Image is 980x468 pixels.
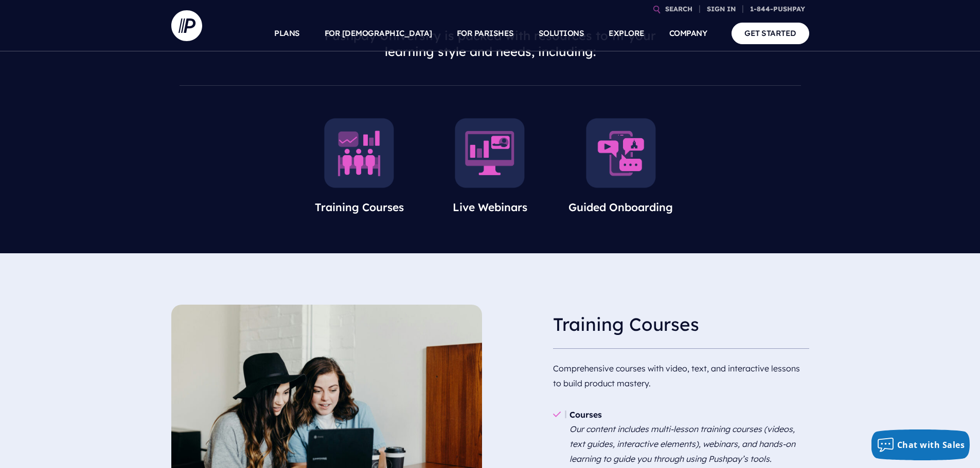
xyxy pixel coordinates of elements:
[457,15,514,51] a: FOR PARISHES
[609,15,645,51] a: EXPLORE
[569,409,602,420] b: Courses
[732,23,809,44] a: GET STARTED
[274,15,300,51] a: PLANS
[871,429,970,460] button: Chat with Sales
[325,15,432,51] a: FOR [DEMOGRAPHIC_DATA]
[553,357,809,395] p: Comprehensive courses with video, text, and interactive lessons to build product mastery.
[669,15,707,51] a: COMPANY
[553,305,809,345] h3: Training Courses
[315,200,404,214] span: Training Courses
[897,439,965,451] span: Chat with Sales
[568,200,673,214] span: Guided Onboarding
[539,15,584,51] a: SOLUTIONS
[453,200,527,214] span: Live Webinars
[569,424,795,464] em: Our content includes multi-lesson training courses (videos, text guides, interactive elements), w...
